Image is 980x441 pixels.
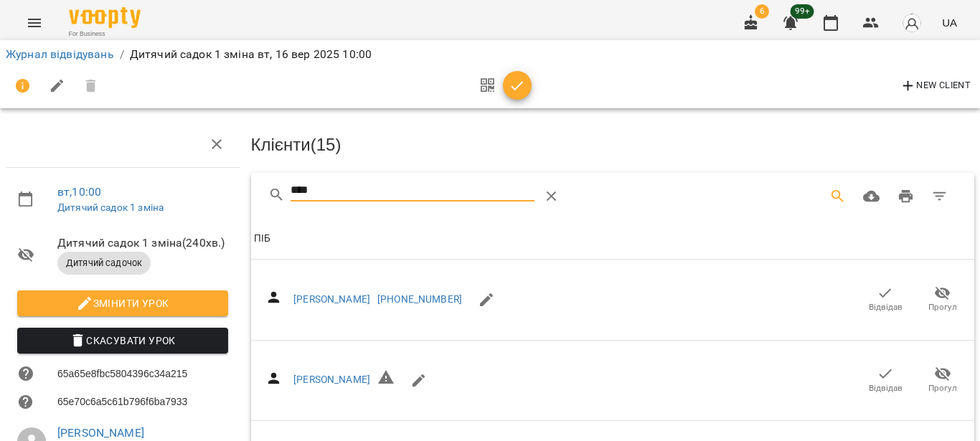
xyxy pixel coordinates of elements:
span: For Business [69,29,141,39]
button: UA [936,9,963,36]
button: Фільтр [923,179,957,214]
div: ПІБ [254,230,270,247]
a: Журнал відвідувань [6,47,114,61]
span: Прогул [928,382,957,394]
span: Відвідав [869,382,903,394]
span: UA [942,15,957,30]
span: 6 [755,4,769,19]
li: 65e70c6a5c61b796f6ba7933 [6,388,240,417]
span: New Client [900,77,971,95]
span: Дитячий садочок [57,257,151,270]
button: Прогул [914,280,971,320]
span: Відвідав [869,301,903,313]
button: New Client [896,75,974,98]
span: Дитячий садок 1 зміна ( 240 хв. ) [57,234,228,252]
button: Змінити урок [17,290,228,316]
a: [PERSON_NAME] [293,293,370,305]
span: Скасувати Урок [29,332,217,349]
span: 99+ [791,4,814,19]
div: Sort [254,230,270,247]
img: Voopty Logo [69,7,141,28]
h6: Невірний формат телефону ${ phone } [377,369,395,392]
button: Відвідав [857,360,914,400]
a: Дитячий садок 1 зміна [57,201,164,213]
button: Відвідав [857,280,914,320]
a: [PHONE_NUMBER] [377,293,462,305]
img: avatar_s.png [902,13,922,33]
span: Змінити урок [29,295,217,312]
h3: Клієнти ( 15 ) [251,136,975,154]
span: Прогул [928,301,957,313]
span: ПІБ [254,230,972,247]
input: Search [291,179,534,202]
div: Table Toolbar [251,173,975,219]
button: Search [821,179,855,214]
li: 65a65e8fbc5804396c34a215 [6,359,240,388]
button: Скасувати Урок [17,328,228,354]
a: вт , 10:00 [57,185,101,199]
li: / [120,46,124,63]
nav: breadcrumb [6,46,974,63]
button: Друк [889,179,923,214]
button: Menu [17,6,52,40]
button: Прогул [914,360,971,400]
button: Завантажити CSV [854,179,889,214]
p: Дитячий садок 1 зміна вт, 16 вер 2025 10:00 [130,46,372,63]
a: [PERSON_NAME] [293,374,370,385]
